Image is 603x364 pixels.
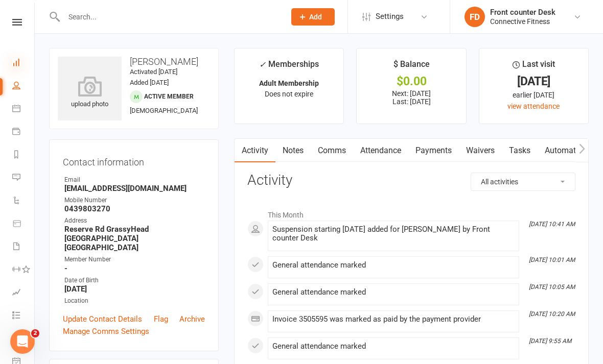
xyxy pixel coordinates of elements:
[247,204,575,221] li: This Month
[64,255,205,264] div: Member Number
[513,58,555,76] div: Last visit
[144,93,194,100] span: Active member
[235,139,275,162] a: Activity
[259,79,319,87] strong: Adult Membership
[272,225,515,242] div: Suspension starting [DATE] added for [PERSON_NAME] by Front counter Desk
[154,313,168,325] a: Flag
[12,98,35,121] a: Calendar
[64,284,205,294] strong: [DATE]
[12,282,35,305] a: Assessments
[366,76,456,87] div: $0.00
[64,296,205,306] div: Location
[529,256,575,263] i: [DATE] 10:01 AM
[272,342,515,351] div: General attendance marked
[130,107,198,114] span: [DEMOGRAPHIC_DATA]
[259,58,319,77] div: Memberships
[12,213,35,236] a: Product Sales
[259,60,266,69] i: ✓
[529,337,571,345] i: [DATE] 9:55 AM
[490,17,555,26] div: Connective Fitness
[376,5,404,28] span: Settings
[179,313,205,325] a: Archive
[64,276,205,285] div: Date of Birth
[31,329,39,337] span: 2
[63,313,142,325] a: Update Contact Details
[58,76,122,110] div: upload photo
[353,139,408,162] a: Attendance
[10,329,35,354] iframe: Intercom live chat
[291,8,335,26] button: Add
[63,153,205,167] h3: Contact information
[465,7,485,27] div: FD
[265,90,313,98] span: Does not expire
[130,79,169,86] time: Added [DATE]
[272,315,515,324] div: Invoice 3505595 was marked as paid by the payment provider
[247,173,575,188] h3: Activity
[64,204,205,213] strong: 0439803270
[529,221,575,228] i: [DATE] 10:41 AM
[408,139,459,162] a: Payments
[130,68,177,76] time: Activated [DATE]
[393,58,430,76] div: $ Balance
[12,144,35,167] a: Reports
[507,102,560,110] a: view attendance
[12,328,35,351] a: What's New
[529,283,575,290] i: [DATE] 10:05 AM
[502,139,538,162] a: Tasks
[64,175,205,185] div: Email
[489,89,579,101] div: earlier [DATE]
[64,225,205,252] strong: Reserve Rd GrassyHead [GEOGRAPHIC_DATA] [GEOGRAPHIC_DATA]
[538,139,598,162] a: Automations
[272,288,515,297] div: General attendance marked
[272,261,515,270] div: General attendance marked
[64,196,205,205] div: Mobile Number
[63,325,149,337] a: Manage Comms Settings
[529,310,575,318] i: [DATE] 10:20 AM
[61,10,278,24] input: Search...
[64,216,205,226] div: Address
[12,75,35,98] a: People
[64,184,205,193] strong: [EMAIL_ADDRESS][DOMAIN_NAME]
[64,264,205,273] strong: -
[309,13,322,21] span: Add
[275,139,311,162] a: Notes
[58,57,210,67] h3: [PERSON_NAME]
[366,89,456,106] p: Next: [DATE] Last: [DATE]
[12,121,35,144] a: Payments
[12,52,35,75] a: Dashboard
[311,139,353,162] a: Comms
[459,139,502,162] a: Waivers
[490,8,555,17] div: Front counter Desk
[489,76,579,87] div: [DATE]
